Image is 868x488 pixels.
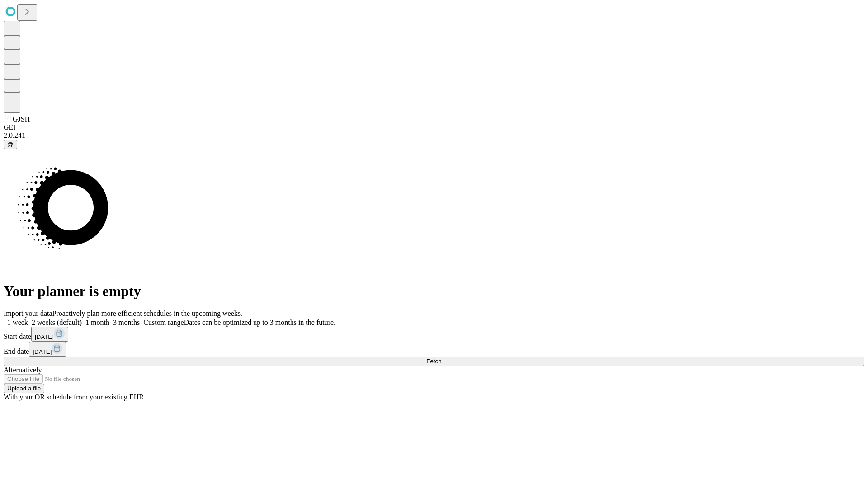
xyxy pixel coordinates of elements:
span: Dates can be optimized up to 3 months in the future. [184,319,335,326]
div: GEI [4,123,864,131]
div: Start date [4,327,864,342]
div: End date [4,342,864,357]
h1: Your planner is empty [4,283,864,300]
button: Upload a file [4,384,44,393]
span: Alternatively [4,366,42,374]
span: Proactively plan more efficient schedules in the upcoming weeks. [52,310,242,317]
span: 1 week [7,319,28,326]
button: [DATE] [31,327,68,342]
span: 1 month [85,319,109,326]
button: @ [4,140,17,149]
span: 2 weeks (default) [32,319,82,326]
span: Import your data [4,310,52,317]
span: @ [7,141,14,148]
span: [DATE] [33,348,52,355]
span: GJSH [13,115,30,123]
div: 2.0.241 [4,131,864,140]
span: Fetch [426,358,441,365]
span: 3 months [113,319,140,326]
span: With your OR schedule from your existing EHR [4,393,144,401]
button: [DATE] [29,342,66,357]
span: Custom range [143,319,184,326]
span: [DATE] [35,333,54,340]
button: Fetch [4,357,864,366]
